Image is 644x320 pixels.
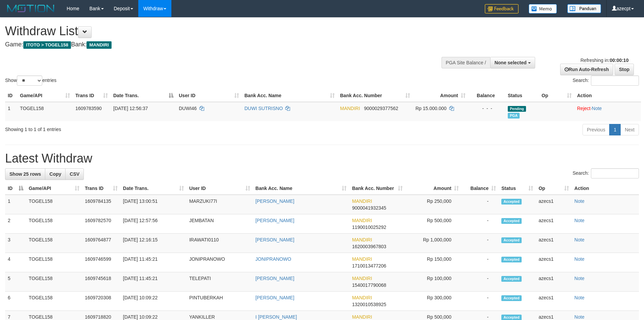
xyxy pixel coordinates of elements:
[187,234,253,253] td: IRAWATI0110
[5,272,26,292] td: 5
[17,89,73,102] th: Game/API: activate to sort column ascending
[5,152,639,165] h1: Latest Withdraw
[5,292,26,311] td: 6
[405,253,461,272] td: Rp 150,000
[352,302,386,307] span: Copy 1320010538925 to clipboard
[499,182,536,195] th: Status: activate to sort column ascending
[5,102,17,121] td: 1
[256,237,294,242] a: [PERSON_NAME]
[26,214,82,234] td: TOGEL158
[574,237,585,242] a: Note
[5,76,56,86] label: Show entries
[187,292,253,311] td: PINTUBERKAH
[23,41,71,49] span: ITOTO > TOGEL158
[352,218,372,223] span: MANDIRI
[501,237,522,243] span: Accepted
[75,106,102,111] span: 1609783590
[5,89,17,102] th: ID
[573,76,639,86] label: Search:
[120,195,187,214] td: [DATE] 13:00:51
[73,89,111,102] th: Trans ID: activate to sort column ascending
[82,195,120,214] td: 1609784135
[17,102,73,121] td: TOGEL158
[536,195,572,214] td: azecs1
[5,234,26,253] td: 3
[187,195,253,214] td: MARZUKI77I
[352,263,386,269] span: Copy 1710013477206 to clipboard
[405,214,461,234] td: Rp 500,000
[615,64,634,75] a: Stop
[461,182,499,195] th: Balance: activate to sort column ascending
[574,89,641,102] th: Action
[352,198,372,204] span: MANDIRI
[120,182,187,195] th: Date Trans.: activate to sort column ascending
[82,234,120,253] td: 1609764877
[26,253,82,272] td: TOGEL158
[591,76,639,86] input: Search:
[567,4,601,13] img: panduan.png
[242,89,337,102] th: Bank Acc. Name: activate to sort column ascending
[70,171,79,177] span: CSV
[536,182,572,195] th: Op: activate to sort column ascending
[501,276,522,282] span: Accepted
[539,89,574,102] th: Op: activate to sort column ascending
[471,105,502,112] div: - - -
[574,276,585,281] a: Note
[5,24,423,38] h1: Withdraw List
[253,182,350,195] th: Bank Acc. Name: activate to sort column ascending
[582,124,610,135] a: Previous
[574,256,585,262] a: Note
[82,292,120,311] td: 1609720308
[572,182,639,195] th: Action
[352,244,386,249] span: Copy 1620003967803 to clipboard
[352,282,386,288] span: Copy 1540017790068 to clipboard
[592,106,602,111] a: Note
[536,292,572,311] td: azecs1
[187,272,253,292] td: TELEPATI
[120,234,187,253] td: [DATE] 12:16:15
[352,276,372,281] span: MANDIRI
[179,106,197,111] span: DUWI46
[352,225,386,230] span: Copy 1190010025292 to clipboard
[405,272,461,292] td: Rp 100,000
[574,314,585,320] a: Note
[501,218,522,224] span: Accepted
[65,168,84,180] a: CSV
[9,171,41,177] span: Show 25 rows
[405,234,461,253] td: Rp 1,000,000
[256,256,291,262] a: JONIPRANOWO
[405,292,461,311] td: Rp 300,000
[461,253,499,272] td: -
[352,256,372,262] span: MANDIRI
[577,106,591,111] a: Reject
[580,58,628,63] span: Refreshing in:
[45,168,66,180] a: Copy
[113,106,148,111] span: [DATE] 12:56:37
[620,124,639,135] a: Next
[5,168,45,180] a: Show 25 rows
[26,272,82,292] td: TOGEL158
[536,272,572,292] td: azecs1
[413,89,468,102] th: Amount: activate to sort column ascending
[405,182,461,195] th: Amount: activate to sort column ascending
[508,113,520,119] span: Marked by azecs1
[26,182,82,195] th: Game/API: activate to sort column ascending
[529,4,557,14] img: Button%20Memo.svg
[461,195,499,214] td: -
[352,295,372,300] span: MANDIRI
[256,314,297,320] a: I [PERSON_NAME]
[536,253,572,272] td: azecs1
[187,253,253,272] td: JONIPRANOWO
[574,218,585,223] a: Note
[574,198,585,204] a: Note
[610,58,628,63] strong: 00:00:10
[26,195,82,214] td: TOGEL158
[26,234,82,253] td: TOGEL158
[591,168,639,178] input: Search:
[5,123,263,133] div: Showing 1 to 1 of 1 entries
[82,253,120,272] td: 1609746599
[505,89,539,102] th: Status
[256,198,294,204] a: [PERSON_NAME]
[536,214,572,234] td: azecs1
[352,314,372,320] span: MANDIRI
